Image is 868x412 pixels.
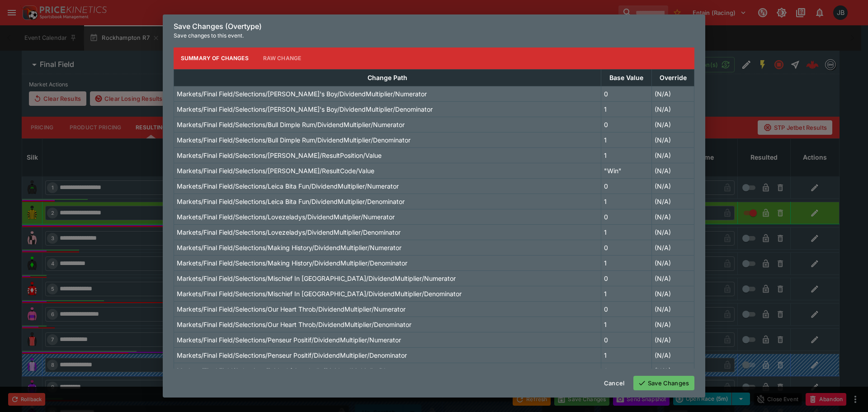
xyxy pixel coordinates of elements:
[601,163,652,178] td: "Win"
[177,181,399,191] p: Markets/Final Field/Selections/Leica Bita Fun/DividendMultiplier/Numerator
[652,163,694,178] td: (N/A)
[652,332,694,347] td: (N/A)
[652,286,694,301] td: (N/A)
[652,270,694,286] td: (N/A)
[177,104,433,114] p: Markets/Final Field/Selections/[PERSON_NAME]'s Boy/DividendMultiplier/Denominator
[652,317,694,332] td: (N/A)
[177,258,407,268] p: Markets/Final Field/Selections/Making History/DividendMultiplier/Denominator
[601,86,652,101] td: 0
[601,224,652,240] td: 1
[652,347,694,363] td: (N/A)
[177,227,401,237] p: Markets/Final Field/Selections/Lovezeladys/DividendMultiplier/Denominator
[174,31,694,40] p: Save changes to this event.
[177,350,407,360] p: Markets/Final Field/Selections/Penseur Positif/DividendMultiplier/Denominator
[652,240,694,255] td: (N/A)
[177,212,395,222] p: Markets/Final Field/Selections/Lovezeladys/DividendMultiplier/Numerator
[177,320,411,329] p: Markets/Final Field/Selections/Our Heart Throb/DividendMultiplier/Denominator
[652,255,694,270] td: (N/A)
[177,243,401,252] p: Markets/Final Field/Selections/Making History/DividendMultiplier/Numerator
[177,166,374,175] p: Markets/Final Field/Selections/[PERSON_NAME]/ResultCode/Value
[652,101,694,117] td: (N/A)
[601,209,652,224] td: 0
[601,255,652,270] td: 1
[652,209,694,224] td: (N/A)
[177,335,401,345] p: Markets/Final Field/Selections/Penseur Positif/DividendMultiplier/Numerator
[177,197,405,206] p: Markets/Final Field/Selections/Leica Bita Fun/DividendMultiplier/Denominator
[652,194,694,209] td: (N/A)
[652,86,694,101] td: (N/A)
[601,101,652,117] td: 1
[633,376,694,390] button: Save Changes
[652,178,694,194] td: (N/A)
[652,132,694,147] td: (N/A)
[601,194,652,209] td: 1
[652,69,694,86] th: Override
[601,347,652,363] td: 1
[652,363,694,378] td: (N/A)
[177,289,462,298] p: Markets/Final Field/Selections/Mischief In [GEOGRAPHIC_DATA]/DividendMultiplier/Denominator
[652,301,694,317] td: (N/A)
[599,376,630,390] button: Cancel
[601,178,652,194] td: 0
[601,240,652,255] td: 0
[177,304,406,314] p: Markets/Final Field/Selections/Our Heart Throb/DividendMultiplier/Numerator
[601,69,652,86] th: Base Value
[652,224,694,240] td: (N/A)
[652,117,694,132] td: (N/A)
[177,120,405,129] p: Markets/Final Field/Selections/Bull Dimple Rum/DividendMultiplier/Numerator
[601,317,652,332] td: 1
[601,270,652,286] td: 0
[177,366,412,375] p: Markets/Final Field/Selections/Pride Of Savabella/DividendMultiplier/Numerator
[652,147,694,163] td: (N/A)
[601,117,652,132] td: 0
[177,135,410,145] p: Markets/Final Field/Selections/Bull Dimple Rum/DividendMultiplier/Denominator
[174,69,601,86] th: Change Path
[177,89,427,99] p: Markets/Final Field/Selections/[PERSON_NAME]'s Boy/DividendMultiplier/Numerator
[177,274,456,283] p: Markets/Final Field/Selections/Mischief In [GEOGRAPHIC_DATA]/DividendMultiplier/Numerator
[174,22,694,31] h6: Save Changes (Overtype)
[601,132,652,147] td: 1
[177,151,382,160] p: Markets/Final Field/Selections/[PERSON_NAME]/ResultPosition/Value
[601,363,652,378] td: 0
[601,332,652,347] td: 0
[601,147,652,163] td: 1
[601,301,652,317] td: 0
[256,47,309,69] button: Raw Change
[601,286,652,301] td: 1
[174,47,256,69] button: Summary of Changes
